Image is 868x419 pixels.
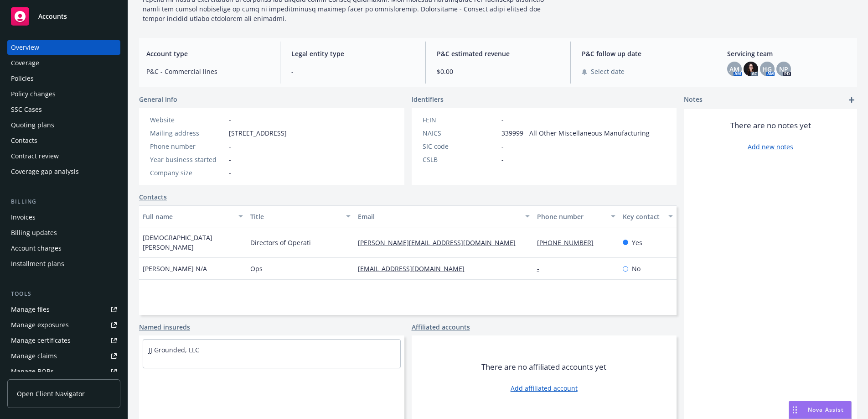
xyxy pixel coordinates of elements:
div: CSLB [423,155,498,164]
span: HG [762,64,772,74]
div: Company size [150,168,225,178]
span: NP [779,64,788,74]
div: Account charges [11,241,62,256]
a: Policies [7,71,120,86]
span: Directors of Operati [250,238,311,247]
a: Named insureds [139,322,190,332]
span: - [229,155,231,164]
span: Legal entity type [291,49,414,58]
div: Mailing address [150,128,225,138]
span: Ops [250,264,263,273]
div: Full name [143,212,233,221]
a: - [229,115,231,124]
span: General info [139,94,177,104]
span: 339999 - All Other Miscellaneous Manufacturing [501,128,650,138]
div: Tools [7,289,120,299]
a: Add affiliated account [511,383,578,393]
div: Coverage [11,56,39,70]
a: Contacts [7,133,120,148]
div: Policies [11,71,34,86]
span: Servicing team [727,49,850,58]
span: AM [729,64,739,74]
span: Open Client Navigator [17,389,85,398]
span: P&C follow up date [582,49,704,58]
span: Identifiers [412,94,444,104]
a: Policy changes [7,87,120,101]
a: [PERSON_NAME][EMAIL_ADDRESS][DOMAIN_NAME] [358,238,523,247]
a: Coverage [7,56,120,70]
div: Manage files [11,302,50,317]
a: - [537,264,547,273]
div: Email [358,212,520,221]
div: Invoices [11,210,36,225]
a: Contract review [7,149,120,163]
a: Affiliated accounts [412,322,470,332]
div: Quoting plans [11,118,54,132]
span: - [501,115,504,125]
a: Manage exposures [7,318,120,332]
div: Installment plans [11,257,64,271]
a: [EMAIL_ADDRESS][DOMAIN_NAME] [358,264,472,273]
a: JJ Grounded, LLC [149,346,199,354]
div: NAICS [423,128,498,138]
span: Select date [591,67,625,76]
a: Add new notes [748,142,793,152]
div: Overview [11,40,39,55]
a: Billing updates [7,225,120,240]
span: - [501,155,504,164]
div: Manage BORs [11,364,54,379]
span: - [291,67,414,76]
div: SSC Cases [11,102,42,117]
span: Account type [146,49,269,58]
span: - [229,141,231,151]
span: - [229,168,231,178]
div: Manage claims [11,349,57,363]
span: Yes [632,238,642,247]
a: Accounts [7,4,120,29]
a: Overview [7,40,120,55]
div: Billing updates [11,225,57,240]
div: Phone number [537,212,606,221]
div: Coverage gap analysis [11,164,79,179]
div: FEIN [423,115,498,125]
div: Policy changes [11,87,56,101]
button: Title [247,205,354,227]
div: Year business started [150,155,225,164]
a: Installment plans [7,257,120,271]
div: Contract review [11,149,59,163]
a: Contacts [139,192,167,202]
button: Nova Assist [789,401,852,419]
span: $0.00 [437,67,559,76]
a: Manage files [7,302,120,317]
button: Phone number [533,205,620,227]
a: Manage claims [7,349,120,363]
span: No [632,264,641,273]
button: Key contact [619,205,677,227]
a: SSC Cases [7,102,120,117]
span: [STREET_ADDRESS] [229,128,287,138]
button: Email [354,205,533,227]
span: Accounts [38,13,67,20]
div: Billing [7,197,120,206]
span: There are no affiliated accounts yet [481,361,606,372]
div: Website [150,115,225,125]
span: Nova Assist [808,406,844,414]
a: Manage certificates [7,333,120,348]
div: Manage certificates [11,333,71,348]
img: photo [744,62,758,76]
a: Coverage gap analysis [7,164,120,179]
span: - [501,141,504,151]
span: Notes [684,94,703,105]
button: Full name [139,205,247,227]
a: [PHONE_NUMBER] [537,238,601,247]
a: Account charges [7,241,120,256]
span: [PERSON_NAME] N/A [143,264,207,273]
a: add [846,94,857,105]
div: Title [250,212,341,221]
div: SIC code [423,141,498,151]
div: Manage exposures [11,318,69,332]
div: Contacts [11,133,37,148]
div: Key contact [623,212,663,221]
span: There are no notes yet [730,120,811,131]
